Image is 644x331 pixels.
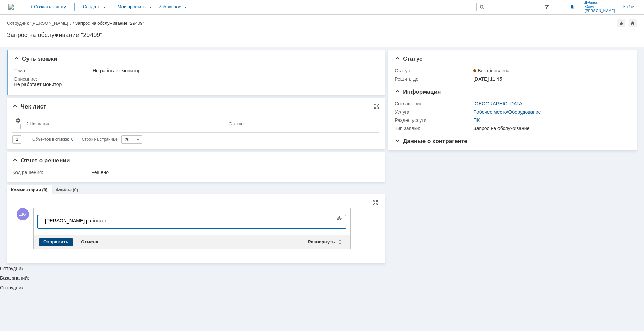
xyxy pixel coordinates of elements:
[395,68,472,73] div: Статус:
[75,21,144,26] div: Запрос на обслуживание "29409"
[8,4,14,10] a: Перейти на домашнюю страницу
[584,5,615,9] span: Юлия
[374,103,379,109] div: На всю страницу
[395,117,472,123] div: Раздел услуги:
[14,68,91,73] div: Тема:
[12,170,90,175] div: Код решения:
[229,121,244,126] div: Статус
[91,170,375,175] div: Решено
[42,187,48,192] div: (0)
[56,187,72,192] a: Файлы
[395,109,472,115] div: Услуга:
[12,157,70,164] span: Отчет о решении
[473,109,541,115] a: Рабочее место/Оборудование
[32,137,69,142] span: Объектов в списке:
[395,89,441,95] span: Информация
[584,1,615,5] span: Дубина
[473,126,626,131] div: Запрос на обслуживание
[544,3,551,10] span: Расширенный поиск
[7,32,637,38] div: Запрос на обслуживание "29409"
[17,208,29,220] span: ДЮ
[7,21,73,26] a: Сотрудник "[PERSON_NAME]…
[3,3,100,8] div: [PERSON_NAME] работает
[373,200,378,205] div: На всю страницу
[23,115,226,133] th: Название
[473,68,509,73] span: Возобновлена
[395,76,472,82] div: Решить до:
[473,117,480,123] a: ПК
[226,115,374,133] th: Статус
[93,68,375,73] div: Не работает монитор
[15,118,21,123] span: Настройки
[73,187,78,192] div: (0)
[395,126,472,131] div: Тип заявки:
[11,187,41,192] a: Комментарии
[71,135,74,144] div: 0
[335,214,343,222] span: Показать панель инструментов
[30,121,51,126] div: Название
[584,9,615,13] span: [PERSON_NAME]
[74,3,109,11] div: Создать
[7,21,75,26] div: /
[629,19,637,27] div: Сделать домашней страницей
[617,19,625,27] div: Добавить в избранное
[473,101,524,106] a: [GEOGRAPHIC_DATA]
[395,101,472,106] div: Соглашение:
[12,103,46,110] span: Чек-лист
[32,135,119,144] i: Строк на странице:
[14,56,57,62] span: Суть заявки
[395,56,422,62] span: Статус
[473,76,502,82] span: [DATE] 11:45
[8,4,14,10] img: logo
[14,76,376,82] div: Описание:
[395,138,468,145] span: Данные о контрагенте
